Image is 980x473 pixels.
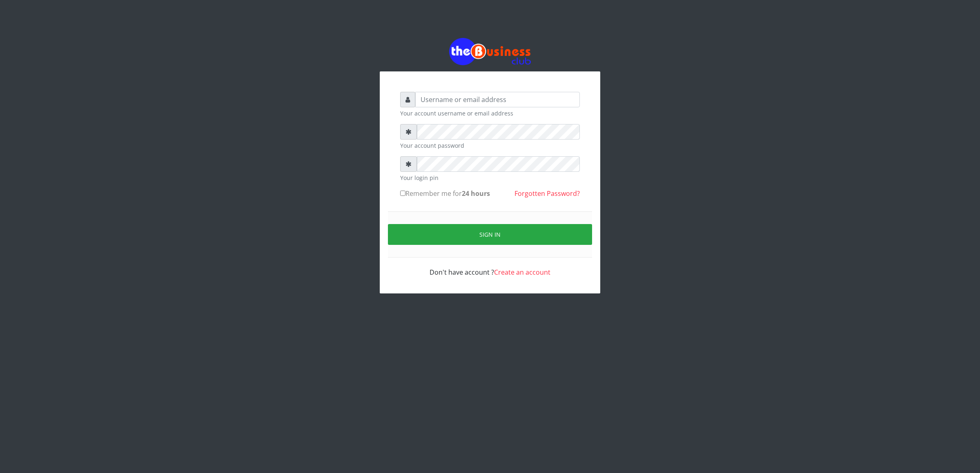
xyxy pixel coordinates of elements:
input: Remember me for24 hours [400,191,405,196]
small: Your login pin [400,173,580,182]
small: Your account username or email address [400,109,580,118]
a: Forgotten Password? [514,189,580,198]
div: Don't have account ? [400,258,580,277]
input: Username or email address [415,92,580,107]
label: Remember me for [400,189,490,198]
b: 24 hours [462,189,490,198]
small: Your account password [400,141,580,150]
a: Create an account [494,268,550,277]
button: Sign in [388,224,592,245]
